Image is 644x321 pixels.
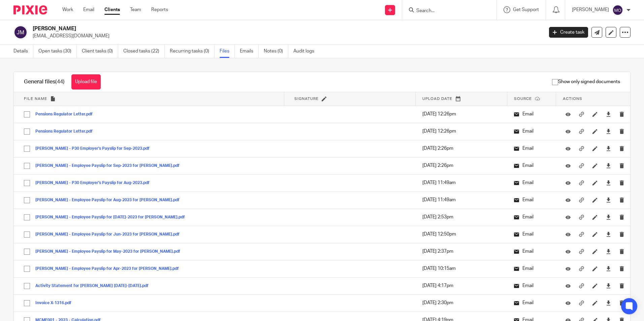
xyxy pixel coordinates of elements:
[612,5,623,15] img: svg%3E
[21,142,33,155] input: Select
[514,265,549,272] p: Email
[606,145,611,152] a: Download
[104,6,120,13] a: Clients
[514,128,549,135] p: Email
[151,6,168,13] a: Reports
[514,197,549,203] p: Email
[21,245,33,258] input: Select
[422,248,501,255] p: [DATE] 2:37pm
[21,262,33,275] input: Select
[606,282,611,289] a: Download
[552,78,620,85] span: Show only signed documents
[21,177,33,189] input: Select
[35,232,185,237] button: [PERSON_NAME] - Employee Payslip for Jun-2023 for [PERSON_NAME].pdf
[35,198,185,203] button: [PERSON_NAME] - Employee Payslip for Aug-2023 for [PERSON_NAME].pdf
[422,214,501,220] p: [DATE] 2:53pm
[130,6,141,13] a: Team
[606,197,611,203] a: Download
[21,194,33,207] input: Select
[514,299,549,306] p: Email
[21,125,33,138] input: Select
[606,299,611,306] a: Download
[62,6,73,13] a: Work
[416,8,476,14] input: Search
[82,45,118,58] a: Client tasks (0)
[220,45,235,58] a: Files
[13,25,28,39] img: svg%3E
[35,146,155,151] button: [PERSON_NAME] - P30 Employer's Payslip for Sep-2023.pdf
[606,179,611,186] a: Download
[35,164,185,168] button: [PERSON_NAME] - Employee Payslip for Sep-2023 for [PERSON_NAME].pdf
[422,282,501,289] p: [DATE] 4:17pm
[514,231,549,238] p: Email
[35,284,154,288] button: Activity Statement for [PERSON_NAME] [DATE]-[DATE].pdf
[13,45,33,58] a: Details
[264,45,288,58] a: Notes (0)
[21,297,33,310] input: Select
[513,7,539,12] span: Get Support
[294,97,319,101] span: Signature
[21,159,33,172] input: Select
[549,27,588,38] a: Create task
[21,280,33,292] input: Select
[606,248,611,255] a: Download
[514,179,549,186] p: Email
[35,215,190,220] button: [PERSON_NAME] - Employee Payslip for [DATE]-2023 for [PERSON_NAME].pdf
[422,162,501,169] p: [DATE] 2:26pm
[514,97,532,101] span: Source
[55,79,65,84] span: (44)
[422,128,501,135] p: [DATE] 12:26pm
[422,231,501,238] p: [DATE] 12:50pm
[606,111,611,117] a: Download
[422,197,501,203] p: [DATE] 11:49am
[35,301,76,306] button: Invoice X-1316.pdf
[21,211,33,224] input: Select
[240,45,259,58] a: Emails
[35,112,98,117] button: Pensions Regulator Letter.pdf
[514,282,549,289] p: Email
[293,45,319,58] a: Audit logs
[514,111,549,117] p: Email
[514,248,549,255] p: Email
[422,299,501,306] p: [DATE] 2:30pm
[514,214,549,220] p: Email
[606,162,611,169] a: Download
[606,231,611,238] a: Download
[514,145,549,152] p: Email
[13,5,47,14] img: Pixie
[514,162,549,169] p: Email
[563,97,582,101] span: Actions
[38,45,77,58] a: Open tasks (30)
[33,33,539,39] p: [EMAIL_ADDRESS][DOMAIN_NAME]
[83,6,94,13] a: Email
[24,78,65,85] h1: General files
[422,111,501,117] p: [DATE] 12:26pm
[422,179,501,186] p: [DATE] 11:49am
[21,228,33,241] input: Select
[35,129,98,134] button: Pensions Regulator Letter.pdf
[606,128,611,135] a: Download
[170,45,215,58] a: Recurring tasks (0)
[35,266,184,271] button: [PERSON_NAME] - Employee Payslip for Apr-2023 for [PERSON_NAME].pdf
[422,145,501,152] p: [DATE] 2:26pm
[606,214,611,220] a: Download
[422,265,501,272] p: [DATE] 10:15am
[21,108,33,121] input: Select
[572,6,609,13] p: [PERSON_NAME]
[24,97,47,101] span: File name
[35,249,185,254] button: [PERSON_NAME] - Employee Payslip for May-2023 for [PERSON_NAME].pdf
[123,45,165,58] a: Closed tasks (22)
[71,74,101,90] button: Upload file
[33,25,438,32] h2: [PERSON_NAME]
[422,97,452,101] span: Upload date
[35,181,155,185] button: [PERSON_NAME] - P30 Employer's Payslip for Aug-2023.pdf
[606,265,611,272] a: Download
